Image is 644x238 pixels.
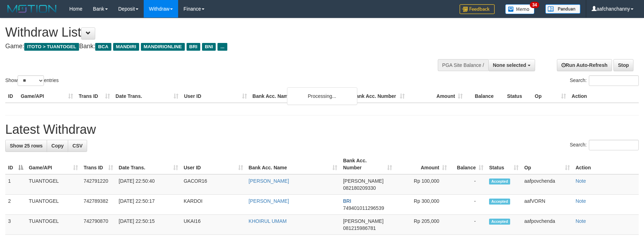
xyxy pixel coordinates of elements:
span: ITOTO > TUANTOGEL [24,43,79,51]
span: Accepted [489,219,510,225]
h1: Withdraw List [5,25,422,39]
label: Search: [570,140,639,150]
td: KARDOI [181,195,246,215]
td: TUANTOGEL [26,174,81,195]
img: panduan.png [545,4,580,14]
td: aafVORN [521,195,573,215]
td: [DATE] 22:50:15 [116,215,181,235]
td: [DATE] 22:50:40 [116,174,181,195]
th: Balance [466,90,504,103]
td: 742790870 [81,215,116,235]
th: Op: activate to sort column ascending [521,154,573,174]
a: Note [575,218,586,224]
td: - [450,195,486,215]
th: Bank Acc. Name [250,90,350,103]
span: Copy 082180209330 to clipboard [343,185,376,191]
th: Status [504,90,532,103]
a: [PERSON_NAME] [249,198,289,204]
span: Accepted [489,199,510,205]
input: Search: [589,75,639,86]
td: UKAI16 [181,215,246,235]
img: Button%20Memo.svg [505,4,535,14]
h1: Latest Withdraw [5,123,639,137]
a: CSV [68,140,87,152]
a: Stop [613,59,633,71]
td: aafpovchenda [521,174,573,195]
span: CSV [72,143,83,149]
td: Rp 300,000 [395,195,450,215]
button: None selected [488,59,535,71]
th: Op [532,90,569,103]
span: Copy [51,143,64,149]
th: Bank Acc. Number: activate to sort column ascending [340,154,395,174]
span: BRI [343,198,351,204]
td: [DATE] 22:50:17 [116,195,181,215]
div: PGA Site Balance / [438,59,488,71]
span: Copy 749401011296539 to clipboard [343,205,384,211]
span: Copy 081215986781 to clipboard [343,225,376,231]
span: Accepted [489,178,510,184]
img: MOTION_logo.png [5,4,59,14]
th: Amount [408,90,466,103]
th: Game/API: activate to sort column ascending [26,154,81,174]
td: TUANTOGEL [26,195,81,215]
span: ... [217,43,227,51]
a: Run Auto-Refresh [557,59,612,71]
th: User ID: activate to sort column ascending [181,154,246,174]
span: Show 25 rows [10,143,43,149]
th: ID [5,90,18,103]
td: Rp 100,000 [395,174,450,195]
td: 2 [5,195,26,215]
span: 34 [530,2,539,8]
td: 742789382 [81,195,116,215]
a: Show 25 rows [5,140,47,152]
th: User ID [181,90,250,103]
td: GACOR16 [181,174,246,195]
td: aafpovchenda [521,215,573,235]
th: Date Trans.: activate to sort column ascending [116,154,181,174]
h4: Game: Bank: [5,43,422,50]
span: BCA [95,43,111,51]
td: - [450,215,486,235]
th: Balance: activate to sort column ascending [450,154,486,174]
span: BNI [202,43,216,51]
th: Amount: activate to sort column ascending [395,154,450,174]
span: None selected [493,62,526,68]
img: Feedback.jpg [460,4,495,14]
th: ID: activate to sort column descending [5,154,26,174]
a: Note [575,198,586,204]
th: Action [569,90,639,103]
th: Date Trans. [113,90,181,103]
a: Note [575,178,586,184]
td: 1 [5,174,26,195]
th: Status: activate to sort column ascending [486,154,521,174]
span: MANDIRI [113,43,139,51]
span: BRI [187,43,200,51]
a: Copy [47,140,68,152]
label: Search: [570,75,639,86]
input: Search: [589,140,639,150]
span: [PERSON_NAME] [343,218,383,224]
a: KHOIRUL UMAM [249,218,287,224]
th: Trans ID: activate to sort column ascending [81,154,116,174]
th: Bank Acc. Number [350,90,408,103]
td: TUANTOGEL [26,215,81,235]
a: [PERSON_NAME] [249,178,289,184]
th: Bank Acc. Name: activate to sort column ascending [246,154,340,174]
td: - [450,174,486,195]
td: 3 [5,215,26,235]
td: Rp 205,000 [395,215,450,235]
th: Trans ID [76,90,113,103]
div: Processing... [287,87,357,105]
label: Show entries [5,75,59,86]
span: [PERSON_NAME] [343,178,383,184]
th: Action [573,154,639,174]
span: MANDIRIONLINE [141,43,185,51]
td: 742791220 [81,174,116,195]
th: Game/API [18,90,76,103]
select: Showentries [18,75,44,86]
